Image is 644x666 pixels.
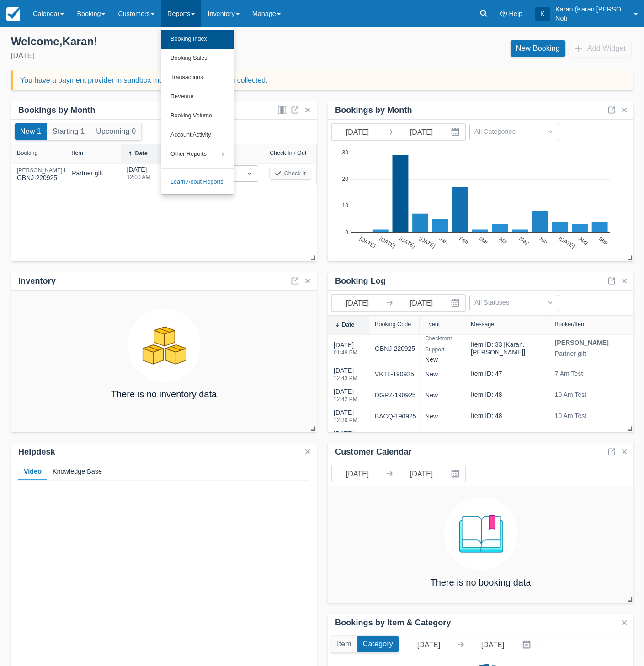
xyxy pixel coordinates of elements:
[72,169,103,178] div: Partner gift
[375,370,414,379] a: VKTL-190925
[444,497,517,570] img: booking.png
[135,150,147,157] div: Date
[375,391,416,400] a: DGPZ-190925
[161,27,234,195] ul: Reports
[430,577,531,587] h4: There is no booking data
[555,14,628,23] p: Noti
[447,124,465,140] button: Interact with the calendar and add the check-in date for your trip.
[403,636,454,653] input: Start Date
[17,168,79,173] div: [PERSON_NAME] Heath
[47,123,90,140] button: Starting 1
[335,618,451,628] div: Bookings by Item & Category
[471,370,502,378] div: Item ID: 47
[447,465,465,482] button: Interact with the calendar and add the check-in date for your trip.
[332,295,383,311] input: Start Date
[11,35,315,48] div: Welcome , Karan !
[334,375,357,381] div: 12:43 PM
[245,169,254,178] span: Dropdown icon
[425,321,440,328] div: Event
[375,344,415,354] a: GBNJ-220925
[425,333,459,355] div: Checkfront Support
[555,391,587,399] div: 10 Am Test
[127,165,150,185] div: [DATE]
[334,429,357,449] div: [DATE]
[425,391,438,399] span: new
[334,340,357,361] div: [DATE]
[161,30,234,49] a: Booking Index
[270,150,307,156] div: Check In / Out
[335,105,412,116] div: Bookings by Month
[161,68,234,87] a: Transactions
[18,276,56,286] div: Inventory
[375,412,416,421] a: BACQ-190925
[396,295,447,311] input: End Date
[555,321,586,328] div: Booker/Item
[332,465,383,482] input: Start Date
[20,76,267,84] a: You have a payment provider in sandbox mode, no funds are being collected.
[17,150,38,156] div: Booking
[546,127,555,136] span: Dropdown icon
[17,171,79,175] a: [PERSON_NAME] HeathGBNJ-220925
[471,321,494,328] div: Message
[334,396,357,402] div: 12:42 PM
[509,10,522,17] span: Help
[334,408,357,428] div: [DATE]
[334,366,357,386] div: [DATE]
[15,123,47,140] button: New 1
[47,461,107,481] div: Knowledge Base
[18,461,47,481] div: Video
[18,447,55,457] div: Helpdesk
[425,412,438,420] span: new
[511,40,565,57] a: New Booking
[375,321,411,328] div: Booking Code
[334,418,357,423] div: 12:39 PM
[161,126,234,145] a: Account Activity
[90,123,141,140] button: Upcoming 0
[161,87,234,106] a: Revenue
[447,295,465,311] button: Interact with the calendar and add the check-in date for your trip.
[111,389,217,399] h4: There is no inventory data
[555,5,628,14] p: Karan (Karan.[PERSON_NAME])
[331,636,357,652] button: Item
[161,49,234,68] a: Booking Sales
[471,412,502,420] div: Item ID: 48
[555,339,609,346] strong: [PERSON_NAME]
[535,7,550,21] div: K
[396,465,447,482] input: End Date
[357,636,399,652] button: Category
[425,356,438,363] span: new
[18,105,96,116] div: Bookings by Month
[161,145,234,164] a: Other Reports
[270,168,311,179] button: Check-in
[396,124,447,140] input: End Date
[334,387,357,407] div: [DATE]
[72,150,83,156] div: Item
[332,124,383,140] input: Start Date
[334,350,357,355] div: 01:49 PM
[161,106,234,126] a: Booking Volume
[555,412,587,420] div: 10 Am Test
[471,391,502,399] div: Item ID: 48
[425,370,438,378] span: new
[17,168,79,183] div: GBNJ-220925
[467,636,518,653] input: End Date
[11,50,315,61] div: [DATE]
[335,447,412,457] div: Customer Calendar
[161,173,234,192] a: Learn About Reports
[546,298,555,307] span: Dropdown icon
[335,276,386,286] div: Booking Log
[555,350,609,358] div: Partner gift
[500,11,507,17] i: Help
[6,7,20,21] img: checkfront-main-nav-mini-logo.png
[555,370,583,378] div: 7 Am Test
[342,322,354,328] div: Date
[128,309,201,382] img: inventory.png
[127,174,150,180] div: 12:00 AM
[518,636,537,653] button: Interact with the calendar and add the check-in date for your trip.
[471,341,543,357] div: Item ID: 33 [Karan.[PERSON_NAME]]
